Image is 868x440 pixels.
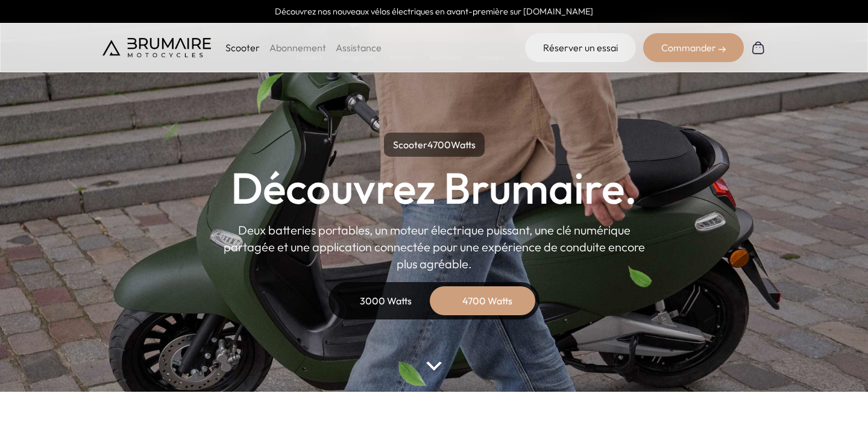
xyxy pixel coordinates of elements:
[338,286,434,315] div: 3000 Watts
[427,139,451,151] span: 4700
[225,40,260,55] p: Scooter
[751,40,766,55] img: Panier
[231,166,637,210] h1: Découvrez Brumaire.
[102,38,211,57] img: Brumaire Motocycles
[719,46,726,53] img: right-arrow-2.png
[643,33,744,62] div: Commander
[426,362,442,371] img: arrow-bottom.png
[269,42,326,54] a: Abonnement
[336,42,382,54] a: Assistance
[439,286,535,315] div: 4700 Watts
[525,33,636,62] a: Réserver un essai
[223,222,645,272] p: Deux batteries portables, un moteur électrique puissant, une clé numérique partagée et une applic...
[384,133,485,157] p: Scooter Watts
